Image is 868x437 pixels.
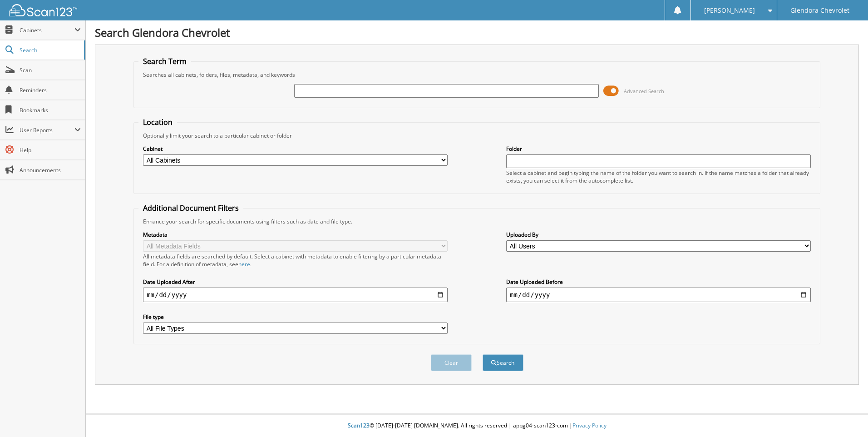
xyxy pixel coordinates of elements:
img: scan123-logo-white.svg [9,4,77,16]
span: [PERSON_NAME] [704,8,755,13]
label: Folder [506,145,811,153]
span: Search [20,46,79,54]
a: here [238,260,250,268]
legend: Search Term [138,56,191,66]
span: Bookmarks [20,106,81,114]
span: User Reports [20,126,74,134]
div: All metadata fields are searched by default. Select a cabinet with metadata to enable filtering b... [143,253,448,268]
label: File type [143,313,448,321]
div: Select a cabinet and begin typing the name of the folder you want to search in. If the name match... [506,169,811,184]
label: Date Uploaded Before [506,278,811,286]
span: Scan123 [348,422,370,429]
span: Reminders [20,86,81,94]
span: Help [20,146,81,154]
legend: Additional Document Filters [138,203,243,213]
a: Privacy Policy [572,422,607,429]
div: Enhance your search for specific documents using filters such as date and file type. [138,218,815,225]
button: Search [483,354,523,371]
input: end [506,288,811,302]
label: Metadata [143,231,448,238]
h1: Search Glendora Chevrolet [95,25,859,40]
span: Announcements [20,166,81,174]
div: Searches all cabinets, folders, files, metadata, and keywords [138,71,815,79]
span: Scan [20,66,81,74]
div: © [DATE]-[DATE] [DOMAIN_NAME]. All rights reserved | appg04-scan123-com | [86,415,868,437]
span: Cabinets [20,26,74,34]
input: start [143,288,448,302]
span: Glendora Chevrolet [790,8,849,13]
span: Advanced Search [624,88,664,94]
label: Date Uploaded After [143,278,448,286]
legend: Location [138,117,177,127]
div: Optionally limit your search to a particular cabinet or folder [138,132,815,139]
label: Uploaded By [506,231,811,238]
button: Clear [431,354,472,371]
label: Cabinet [143,145,448,153]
